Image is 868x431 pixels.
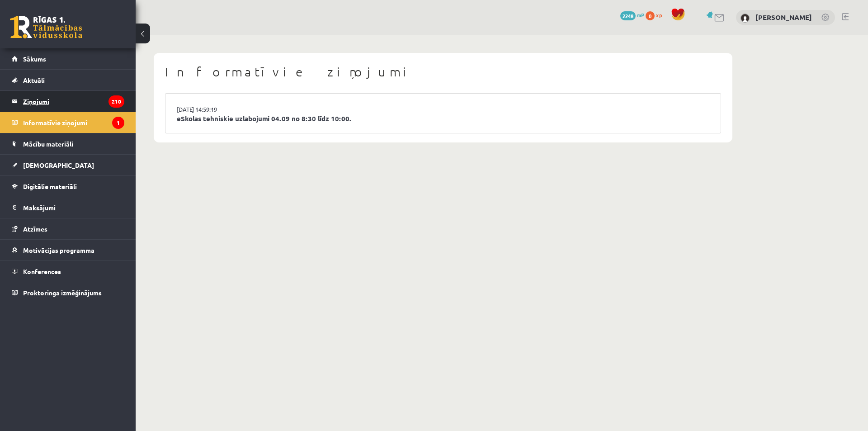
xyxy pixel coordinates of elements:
span: Digitālie materiāli [23,182,77,190]
span: mP [637,11,644,19]
a: Informatīvie ziņojumi1 [12,112,124,133]
span: Atzīmes [23,225,47,233]
a: 0 xp [646,11,666,19]
a: eSkolas tehniskie uzlabojumi 04.09 no 8:30 līdz 10:00. [177,114,709,124]
a: Aktuāli [12,70,124,90]
a: Ziņojumi210 [12,91,124,112]
a: 2248 mP [620,11,644,19]
legend: Ziņojumi [23,91,124,112]
a: Atzīmes [12,218,124,239]
span: Proktoringa izmēģinājums [23,289,102,297]
legend: Maksājumi [23,197,124,218]
span: Sākums [23,55,46,63]
legend: Informatīvie ziņojumi [23,112,124,133]
a: Proktoringa izmēģinājums [12,282,124,303]
span: Mācību materiāli [23,140,73,148]
span: 2248 [620,11,636,20]
span: 0 [646,11,655,20]
a: Maksājumi [12,197,124,218]
h1: Informatīvie ziņojumi [165,64,721,80]
a: Rīgas 1. Tālmācības vidusskola [10,16,82,38]
span: Konferences [23,267,61,275]
a: Motivācijas programma [12,240,124,260]
span: [DEMOGRAPHIC_DATA] [23,161,94,169]
a: Sākums [12,48,124,69]
a: [DEMOGRAPHIC_DATA] [12,155,124,175]
span: Motivācijas programma [23,246,94,254]
i: 210 [108,95,124,108]
a: Konferences [12,261,124,282]
a: Mācību materiāli [12,133,124,154]
i: 1 [112,117,124,129]
img: Amirs Ignatjevs [741,14,750,23]
span: xp [656,11,662,19]
a: [DATE] 14:59:19 [177,105,245,114]
a: Digitālie materiāli [12,176,124,197]
span: Aktuāli [23,76,45,84]
a: [PERSON_NAME] [755,13,812,22]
